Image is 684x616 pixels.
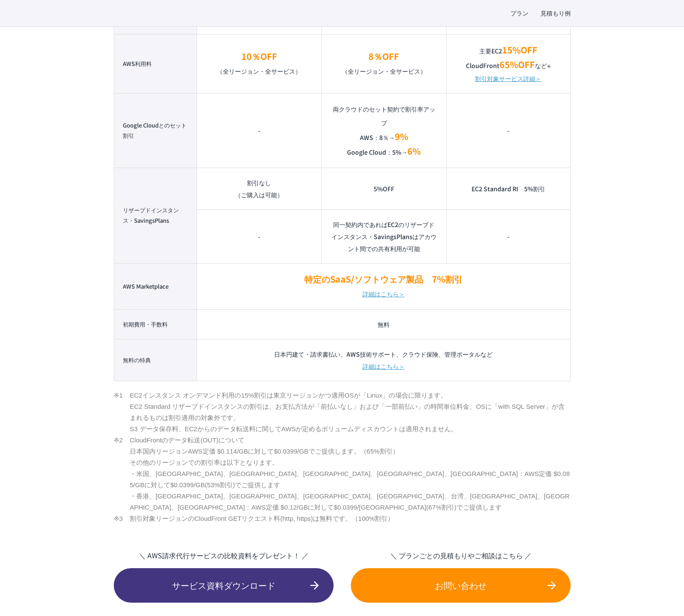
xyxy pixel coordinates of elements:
em: ＼ プランごとの見積もりやご相談はこちら ／ [351,550,571,560]
th: 無料の特典 [114,339,197,381]
th: Google Cloudとのセット割引 [114,93,197,168]
th: 初期費用・手数料 [114,309,197,339]
small: ※ [547,63,551,69]
li: EC2インスタンス オンデマンド利用の15%割引は東京リージョンかつ適用OSが「Linux」の場合に限ります。 EC2 Standard リザーブドインスタンスの割引は、お支払方法が「前払いなし... [114,390,571,435]
em: 9% [395,130,408,143]
a: 詳細はこちら＞ [362,360,405,372]
p: 主要EC2 CloudFront など [455,43,561,72]
p: （全リージョン・全サービス） [206,50,312,78]
td: 無料 [197,309,570,339]
th: AWS Marketplace [114,263,197,309]
em: 15%OFF [502,44,537,56]
em: 65%OFF [500,58,535,71]
em: 特定のSaaS/ソフトウェア製品 7%割引 [304,273,462,285]
th: リザーブドインスタンス・SavingsPlans [114,168,197,263]
span: お問い合わせ [351,579,571,592]
td: - [197,93,322,168]
td: 5%OFF [322,168,446,209]
em: ＼ AWS請求代行サービスの比較資料をプレゼント！ ／ [114,550,334,560]
td: 両クラウドのセット契約で割引率アップ AWS：8％→ Google Cloud：5%→ [322,93,446,168]
em: 10％OFF [241,50,277,62]
td: 割引なし （ご購入は可能） [197,168,322,209]
a: 詳細はこちら＞ [362,287,405,301]
em: 8％OFF [369,50,399,62]
a: プラン [510,9,528,18]
em: 6% [407,145,421,157]
td: - [447,93,570,168]
td: 同一契約内であればEC2のリザーブドインスタンス・SavingsPlansはアカウント間での共有利用が可能 [322,209,446,263]
td: 日本円建て・請求書払い、AWS技術サポート、クラウド保険、管理ポータルなど [197,339,570,381]
td: - [447,209,570,263]
td: - [197,209,322,263]
li: CloudFrontのデータ転送(OUT)について 日本国内リージョンAWS定価 $0.114/GBに対して$0.0399/GBでご提供します。（65%割引） その他のリージョンでの割引率は以下... [114,435,571,513]
a: お問い合わせ [351,568,571,603]
li: 割引対象リージョンのCloudFront GETリクエスト料(http, https)は無料です。（100%割引） [114,513,571,524]
td: EC2 Standard RI 5%割引 [447,168,570,209]
th: AWS利用料 [114,34,197,93]
a: サービス資料ダウンロード [114,568,334,603]
a: 割引対象サービス詳細＞ [475,72,541,84]
p: （全リージョン・全サービス） [331,50,437,78]
span: サービス資料ダウンロード [114,579,334,592]
a: 見積もり例 [540,9,571,18]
